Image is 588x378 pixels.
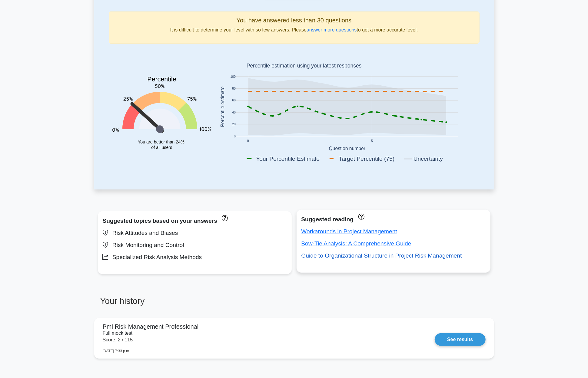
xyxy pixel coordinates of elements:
text: 80 [232,87,236,90]
div: Specialized Risk Analysis Methods [103,252,287,262]
a: See results [435,333,485,346]
a: Workarounds in Project Management [301,228,397,235]
text: Percentile [147,76,176,83]
text: 5 [371,140,373,143]
tspan: You are better than 24% [138,140,184,145]
text: 20 [232,123,236,126]
div: Risk Monitoring and Control [103,240,287,250]
a: These concepts have been answered less than 50% correct. The guides disapear when you answer ques... [357,213,364,219]
text: 40 [232,111,236,114]
p: It is difficult to determine your level with so few answers. Please to get a more accurate level. [114,26,474,34]
a: These topics have been answered less than 50% correct. Topics disapear when you answer questions ... [220,215,228,221]
text: 60 [232,99,236,102]
tspan: of all users [151,145,172,150]
a: answer more questions [307,27,357,32]
text: Percentile estimation using your latest responses [246,63,361,69]
text: 0 [234,135,236,138]
text: Percentile estimate [220,87,225,127]
div: Suggested topics based on your answers [103,216,287,226]
a: Guide to Organizational Structure in Project Risk Management [301,252,462,259]
div: Suggested reading [301,215,486,224]
h3: Your history [98,296,291,311]
text: 0 [247,140,249,143]
h5: You have answered less than 30 questions [114,17,474,24]
text: 100 [230,75,236,78]
div: Risk Attitudes and Biases [103,228,287,238]
text: Question number [329,146,365,151]
a: Bow-Tie Analysis: A Comprehensive Guide [301,240,411,247]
